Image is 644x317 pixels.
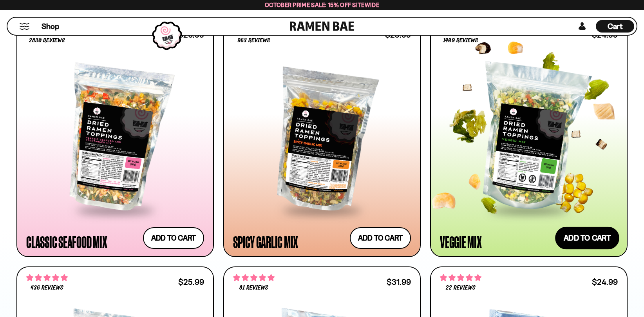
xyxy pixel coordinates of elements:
[387,278,411,286] div: $31.99
[26,235,107,249] div: Classic Seafood Mix
[143,227,204,249] button: Add to cart
[233,235,298,249] div: Spicy Garlic Mix
[223,19,421,257] a: 4.75 stars 963 reviews $25.99 Spicy Garlic Mix Add to cart
[350,227,411,249] button: Add to cart
[446,285,476,291] span: 22 reviews
[233,273,275,283] span: 4.83 stars
[19,23,30,30] button: Mobile Menu Trigger
[178,278,204,286] div: $25.99
[31,285,63,291] span: 436 reviews
[555,226,619,249] button: Add to cart
[239,285,268,291] span: 81 reviews
[608,22,623,31] span: Cart
[42,21,59,32] span: Shop
[16,19,214,257] a: 4.68 stars 2830 reviews $26.99 Classic Seafood Mix Add to cart
[42,20,59,33] a: Shop
[430,19,628,257] a: 4.76 stars 1409 reviews $24.99 Veggie Mix Add to cart
[440,235,482,249] div: Veggie Mix
[592,278,618,286] div: $24.99
[265,1,379,9] span: October Prime Sale: 15% off Sitewide
[596,18,634,35] div: Cart
[26,273,68,283] span: 4.76 stars
[440,273,481,283] span: 4.82 stars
